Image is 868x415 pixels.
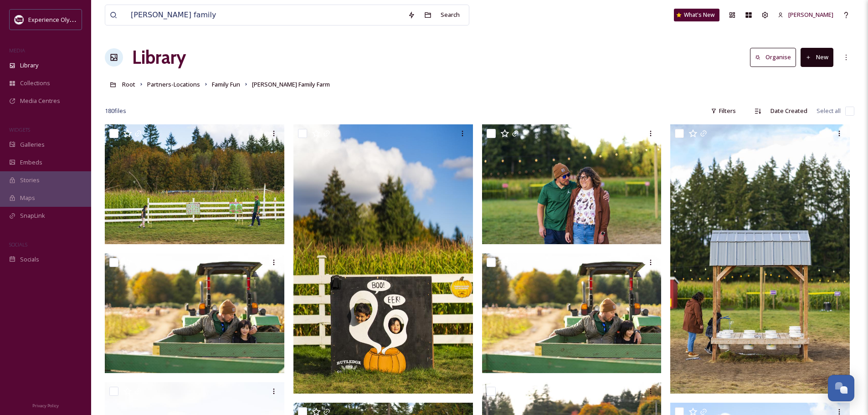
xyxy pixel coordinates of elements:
[293,124,473,393] img: R3B07550.jpg
[706,102,740,120] div: Filters
[212,79,240,90] a: Family Fun
[132,44,186,71] a: Library
[766,102,812,120] div: Date Created
[252,79,330,90] a: [PERSON_NAME] Family Farm
[20,79,50,87] span: Collections
[20,158,42,167] span: Embeds
[20,255,39,264] span: Socials
[32,400,59,410] a: Privacy Policy
[670,124,850,393] img: R3B07533.jpg
[15,15,24,24] img: download.jpeg
[9,126,30,133] span: WIDGETS
[105,124,284,244] img: R3B07539.jpg
[252,80,330,88] span: [PERSON_NAME] Family Farm
[817,107,841,115] span: Select all
[147,79,200,90] a: Partners-Locations
[32,403,59,409] span: Privacy Policy
[126,5,403,25] input: Search your library
[105,107,126,115] span: 180 file s
[788,10,833,19] span: [PERSON_NAME]
[482,124,662,244] img: R3B07560.jpg
[773,6,838,24] a: [PERSON_NAME]
[482,253,662,373] img: R3B07521.jpg
[674,9,719,21] a: What's New
[122,80,135,88] span: Root
[9,241,27,248] span: SOCIALS
[20,140,45,149] span: Galleries
[28,15,82,24] span: Experience Olympia
[750,48,796,67] button: Organise
[828,375,854,401] button: Open Chat
[20,194,35,202] span: Maps
[212,80,240,88] span: Family Fun
[9,47,25,54] span: MEDIA
[20,211,45,220] span: SnapLink
[801,48,833,67] button: New
[147,80,200,88] span: Partners-Locations
[20,97,60,105] span: Media Centres
[20,61,38,70] span: Library
[20,176,40,184] span: Stories
[105,253,284,373] img: R3B07522.jpg
[122,79,135,90] a: Root
[436,6,464,24] div: Search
